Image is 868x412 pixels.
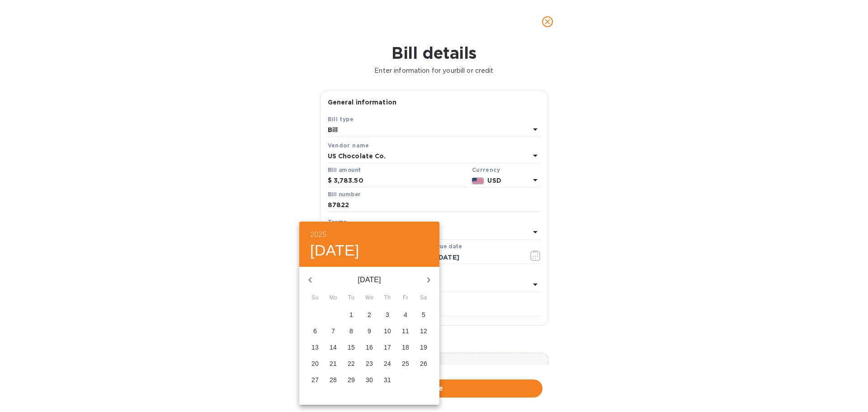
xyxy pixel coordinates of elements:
button: 25 [397,356,414,372]
span: Fr [397,294,414,303]
p: 12 [420,327,427,336]
button: 2 [361,307,377,323]
button: 15 [343,340,359,356]
button: 7 [325,323,341,340]
button: 12 [415,323,432,340]
p: 30 [366,375,373,384]
p: 5 [422,310,425,319]
button: 20 [307,356,323,372]
button: 10 [379,323,396,340]
p: 19 [420,343,427,352]
p: 28 [330,375,337,384]
span: Th [379,294,396,303]
button: 14 [325,340,341,356]
p: 7 [331,327,335,336]
button: 19 [415,340,432,356]
p: 13 [311,343,319,352]
p: 18 [402,343,409,352]
button: 5 [415,307,432,323]
span: Tu [343,294,359,303]
button: 28 [325,372,341,388]
p: 22 [348,359,355,368]
p: 15 [348,343,355,352]
p: 8 [349,327,353,336]
p: 29 [348,375,355,384]
p: 24 [384,359,391,368]
button: 24 [379,356,396,372]
button: 3 [379,307,396,323]
button: 2025 [310,228,326,241]
button: 23 [361,356,377,372]
p: 25 [402,359,409,368]
p: 4 [404,310,407,319]
p: 20 [311,359,319,368]
p: 27 [311,375,319,384]
button: 21 [325,356,341,372]
span: Su [307,294,323,303]
p: 17 [384,343,391,352]
button: 22 [343,356,359,372]
button: [DATE] [310,241,359,260]
button: 26 [415,356,432,372]
span: Sa [415,294,432,303]
p: 26 [420,359,427,368]
button: 9 [361,323,377,340]
button: 30 [361,372,377,388]
p: 14 [330,343,337,352]
p: 31 [384,375,391,384]
button: 11 [397,323,414,340]
p: 3 [386,310,389,319]
button: 17 [379,340,396,356]
p: 23 [366,359,373,368]
button: 1 [343,307,359,323]
button: 16 [361,340,377,356]
p: [DATE] [321,275,418,285]
span: We [361,294,377,303]
button: 8 [343,323,359,340]
button: 13 [307,340,323,356]
button: 31 [379,372,396,388]
p: 9 [368,327,371,336]
button: 4 [397,307,414,323]
button: 27 [307,372,323,388]
p: 2 [368,310,371,319]
p: 10 [384,327,391,336]
span: Mo [325,294,341,303]
p: 6 [313,327,317,336]
p: 11 [402,327,409,336]
p: 21 [330,359,337,368]
button: 29 [343,372,359,388]
button: 18 [397,340,414,356]
p: 1 [349,310,353,319]
button: 6 [307,323,323,340]
p: 16 [366,343,373,352]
